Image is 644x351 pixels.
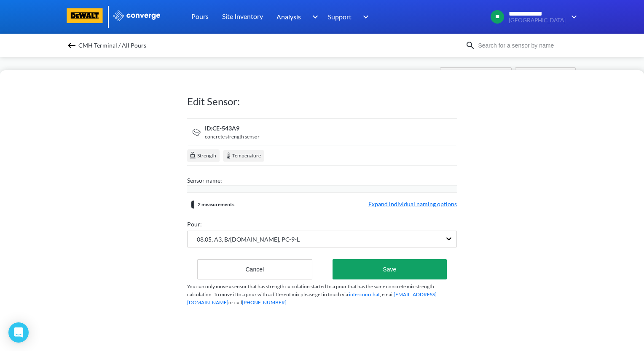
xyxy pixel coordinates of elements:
[509,17,566,24] span: [GEOGRAPHIC_DATA]
[368,199,457,210] span: Expand individual naming options
[328,11,352,22] span: Support
[187,199,198,210] img: measurements-group.svg
[223,150,264,162] div: Temperature
[187,283,457,306] p: You can only move a sensor that has strength calculation started to a pour that has the same conc...
[349,291,380,298] a: intercom chat
[205,133,260,141] div: concrete strength sensor
[188,235,300,244] span: 08.05, A3, B/[DOMAIN_NAME], PC-9-L
[566,12,579,22] img: downArrow.svg
[112,10,161,21] img: logo_ewhite.svg
[197,259,312,279] button: Cancel
[205,124,260,133] div: ID: CE-543A9
[65,8,105,23] img: logo-dewalt.svg
[8,322,29,343] div: Open Intercom Messenger
[225,152,232,160] img: temperature.svg
[189,151,196,159] img: cube.svg
[187,199,234,210] div: 2 measurements
[187,291,437,306] a: [EMAIL_ADDRESS][DOMAIN_NAME]
[191,127,201,137] img: signal-icon.svg
[78,40,146,51] span: CMH Terminal / All Pours
[465,40,475,51] img: icon-search.svg
[307,12,320,22] img: downArrow.svg
[187,220,457,229] div: Pour:
[187,95,457,108] h1: Edit Sensor:
[276,11,301,22] span: Analysis
[67,40,77,51] img: backspace.svg
[475,41,577,50] input: Search for a sensor by name
[196,152,216,160] span: Strength
[333,259,447,279] button: Save
[357,12,371,22] img: downArrow.svg
[242,299,287,306] a: [PHONE_NUMBER]
[187,176,457,185] div: Sensor name:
